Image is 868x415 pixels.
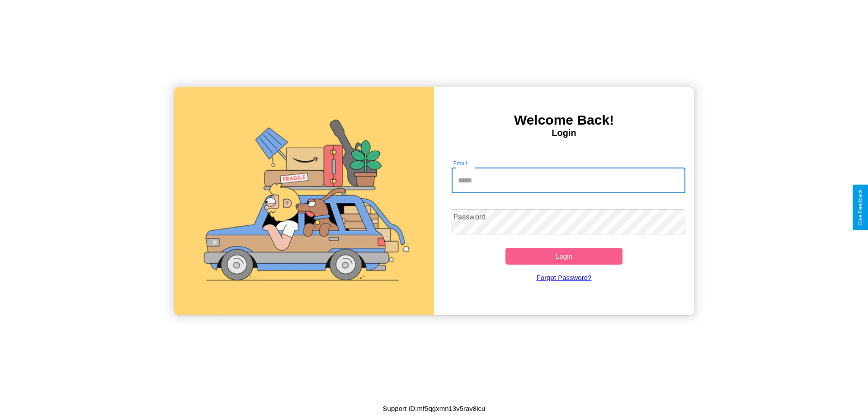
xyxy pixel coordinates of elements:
[174,87,434,315] img: gif
[447,265,681,290] a: Forgot Password?
[383,402,486,415] p: Support ID: mf5qgxmn13v5rav8icu
[453,159,467,167] label: Email
[434,112,694,128] h3: Welcome Back!
[505,248,623,265] button: Login
[434,128,694,138] h4: Login
[857,189,863,226] div: Give Feedback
